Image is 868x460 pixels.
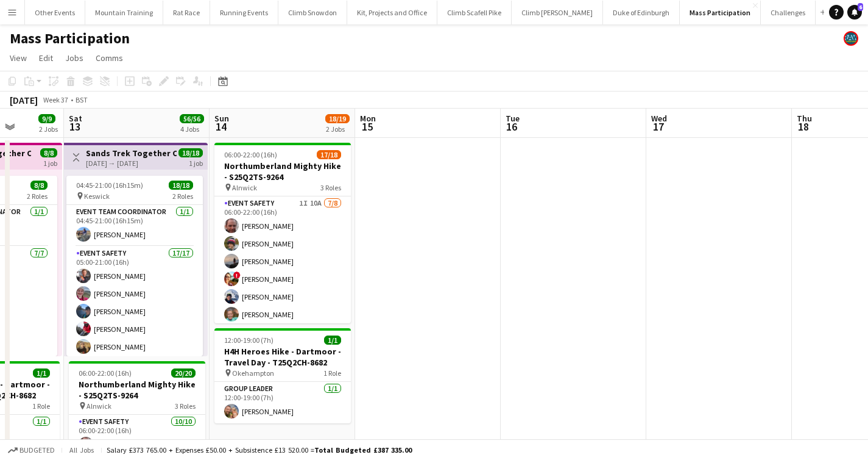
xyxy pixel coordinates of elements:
[67,445,96,455] span: All jobs
[847,5,862,20] a: 6
[761,1,816,24] button: Challenges
[25,1,85,24] button: Other Events
[347,1,437,24] button: Kit, Projects and Office
[10,52,27,63] span: View
[19,446,55,455] span: Budgeted
[107,445,412,455] div: Salary £373 765.00 + Expenses £50.00 + Subsistence £13 520.00 =
[10,29,130,48] h1: Mass Participation
[65,52,83,63] span: Jobs
[85,1,163,24] button: Mountain Training
[96,52,123,63] span: Comms
[844,31,858,46] app-user-avatar: Staff RAW Adventures
[858,3,863,11] span: 6
[314,445,412,455] span: Total Budgeted £387 335.00
[76,95,88,104] div: BST
[5,50,32,66] a: View
[6,444,57,457] button: Budgeted
[60,50,88,66] a: Jobs
[210,1,278,24] button: Running Events
[278,1,347,24] button: Climb Snowdon
[34,50,58,66] a: Edit
[603,1,680,24] button: Duke of Edinburgh
[10,94,38,106] div: [DATE]
[91,50,128,66] a: Comms
[39,52,53,63] span: Edit
[512,1,603,24] button: Climb [PERSON_NAME]
[163,1,210,24] button: Rat Race
[437,1,512,24] button: Climb Scafell Pike
[680,1,761,24] button: Mass Participation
